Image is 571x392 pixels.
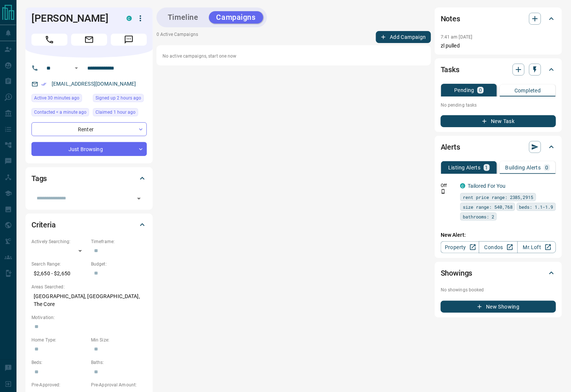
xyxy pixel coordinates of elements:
p: Search Range: [31,261,87,267]
p: Min Size: [91,337,147,343]
p: Completed [514,88,541,93]
button: Open [72,64,81,73]
span: Call [31,34,67,46]
h2: Showings [441,267,473,279]
div: Just Browsing [31,142,147,156]
span: Active 30 minutes ago [34,94,79,102]
button: Add Campaign [376,31,431,43]
div: condos.ca [460,183,465,189]
p: 7:41 am [DATE] [441,34,473,40]
button: Campaigns [209,11,263,24]
span: Email [71,34,107,46]
p: No active campaigns, start one now [163,53,425,59]
p: Pre-Approved: [31,382,87,388]
div: condos.ca [127,16,132,21]
div: Renter [31,122,147,136]
a: [EMAIL_ADDRESS][DOMAIN_NAME] [52,81,136,87]
p: [GEOGRAPHIC_DATA], [GEOGRAPHIC_DATA], The Core [31,290,147,310]
button: Timeline [160,11,206,24]
p: Areas Searched: [31,284,147,290]
p: Motivation: [31,314,147,321]
button: Open [134,193,144,204]
span: Contacted < a minute ago [34,108,86,116]
div: Showings [441,264,556,282]
div: Tags [31,169,147,187]
p: Beds: [31,359,87,366]
div: Fri Sep 12 2025 [31,94,89,104]
button: New Task [441,115,556,127]
p: Pending [454,88,474,93]
p: 0 [546,165,549,170]
a: Tailored For You [468,183,506,189]
div: Fri Sep 12 2025 [93,108,147,119]
p: 1 [485,165,488,170]
h1: [PERSON_NAME] [31,12,115,24]
p: Timeframe: [91,238,147,245]
p: Budget: [91,261,147,267]
div: Criteria [31,216,147,234]
span: rent price range: 2385,2915 [463,193,534,201]
span: size range: 540,768 [463,203,513,211]
h2: Tasks [441,64,459,76]
div: Notes [441,10,556,28]
div: Fri Sep 12 2025 [31,108,89,119]
p: Pre-Approval Amount: [91,382,147,388]
p: 0 Active Campaigns [157,31,198,43]
a: Property [441,241,479,253]
p: Building Alerts [505,165,541,170]
div: Tasks [441,61,556,79]
p: Off [441,182,456,189]
p: Home Type: [31,337,87,343]
svg: Email Verified [41,82,46,87]
svg: Push Notification Only [441,189,446,194]
p: Baths: [91,359,147,366]
div: Alerts [441,138,556,156]
p: Listing Alerts [448,165,481,170]
h2: Alerts [441,141,460,153]
h2: Notes [441,13,460,25]
a: Mr.Loft [517,241,556,253]
p: zl pulled [441,42,556,50]
h2: Criteria [31,219,56,231]
span: Claimed 1 hour ago [95,108,136,116]
a: Condos [479,241,517,253]
span: Signed up 2 hours ago [95,94,141,102]
p: No showings booked [441,287,556,293]
span: beds: 1.1-1.9 [519,203,553,211]
h2: Tags [31,172,47,184]
p: Actively Searching: [31,238,87,245]
p: $2,650 - $2,650 [31,267,87,280]
div: Fri Sep 12 2025 [93,94,147,104]
span: bathrooms: 2 [463,213,494,220]
p: 0 [479,88,482,93]
p: New Alert: [441,231,556,239]
button: New Showing [441,301,556,313]
p: No pending tasks [441,99,556,111]
span: Message [111,34,147,46]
